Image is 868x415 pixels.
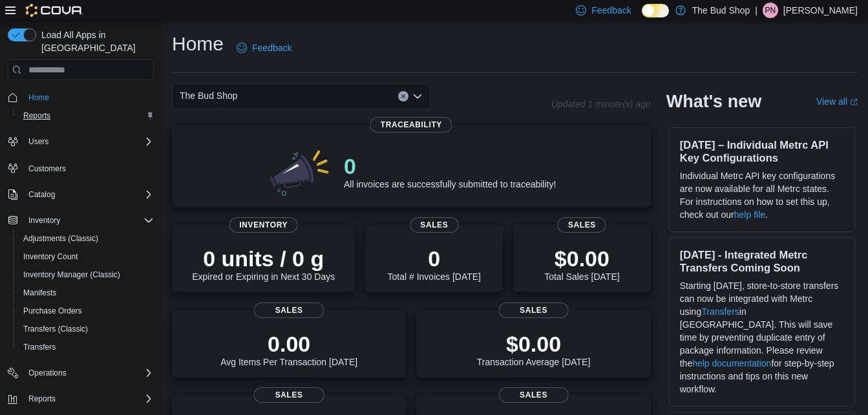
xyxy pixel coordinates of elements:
[3,390,159,408] button: Reports
[3,186,159,204] button: Catalog
[13,107,159,125] button: Reports
[18,303,87,319] a: Purchase Orders
[231,35,297,61] a: Feedback
[23,391,61,407] button: Reports
[642,4,669,17] input: Dark Mode
[3,158,159,177] button: Customers
[3,211,159,229] button: Inventory
[344,153,556,179] p: 0
[192,246,335,271] p: 0 units / 0 g
[23,161,71,176] a: Customers
[28,136,48,147] span: Users
[23,365,154,381] span: Operations
[220,331,357,357] p: 0.00
[18,231,103,246] a: Adjustments (Classic)
[23,160,154,176] span: Customers
[23,111,50,121] span: Reports
[18,339,61,355] a: Transfers
[388,246,481,282] div: Total # Invoices [DATE]
[410,217,458,233] span: Sales
[28,394,56,404] span: Reports
[13,229,159,248] button: Adjustments (Classic)
[28,215,60,226] span: Inventory
[23,89,154,105] span: Home
[692,3,750,18] p: The Bud Shop
[254,387,324,403] span: Sales
[23,213,154,228] span: Inventory
[692,358,771,368] a: help documentation
[18,339,154,355] span: Transfers
[23,365,72,381] button: Operations
[23,324,88,334] span: Transfers (Classic)
[13,284,159,302] button: Manifests
[783,3,858,18] p: [PERSON_NAME]
[18,321,154,337] span: Transfers (Classic)
[558,217,606,233] span: Sales
[18,249,83,264] a: Inventory Count
[755,3,757,18] p: |
[544,246,619,271] p: $0.00
[498,303,569,318] span: Sales
[388,246,481,271] p: 0
[412,91,423,101] button: Open list of options
[680,138,844,164] h3: [DATE] – Individual Metrc API Key Configurations
[370,117,452,133] span: Traceability
[850,98,858,106] svg: External link
[680,169,844,221] p: Individual Metrc API key configurations are now available for all Metrc states. For instructions ...
[28,164,66,174] span: Customers
[18,249,154,264] span: Inventory Count
[23,306,82,316] span: Purchase Orders
[591,4,631,17] span: Feedback
[36,28,154,54] span: Load All Apps in [GEOGRAPHIC_DATA]
[23,134,54,149] button: Users
[28,368,67,378] span: Operations
[28,92,49,103] span: Home
[28,189,55,200] span: Catalog
[13,266,159,284] button: Inventory Manager (Classic)
[498,387,569,403] span: Sales
[254,303,324,318] span: Sales
[23,391,154,407] span: Reports
[23,251,78,262] span: Inventory Count
[765,3,776,18] span: PN
[344,153,556,189] div: All invoices are successfully submitted to traceability!
[13,338,159,356] button: Transfers
[252,41,291,54] span: Feedback
[18,321,93,337] a: Transfers (Classic)
[18,303,154,319] span: Purchase Orders
[18,108,56,123] a: Reports
[18,108,154,123] span: Reports
[477,331,591,357] p: $0.00
[3,133,159,151] button: Users
[172,31,224,57] h1: Home
[680,279,844,396] p: Starting [DATE], store-to-store transfers can now be integrated with Metrc using in [GEOGRAPHIC_D...
[18,285,61,301] a: Manifests
[734,209,765,220] a: help file
[18,231,154,246] span: Adjustments (Classic)
[3,88,159,107] button: Home
[18,267,154,282] span: Inventory Manager (Classic)
[13,248,159,266] button: Inventory Count
[13,320,159,338] button: Transfers (Classic)
[551,99,651,109] p: Updated 1 minute(s) ago
[642,17,642,18] span: Dark Mode
[23,187,60,202] button: Catalog
[18,267,125,282] a: Inventory Manager (Classic)
[398,91,408,101] button: Clear input
[192,246,335,282] div: Expired or Expiring in Next 30 Days
[3,364,159,382] button: Operations
[229,217,298,233] span: Inventory
[13,302,159,320] button: Purchase Orders
[23,270,120,280] span: Inventory Manager (Classic)
[23,90,54,105] a: Home
[680,248,844,274] h3: [DATE] - Integrated Metrc Transfers Coming Soon
[477,331,591,367] div: Transaction Average [DATE]
[18,285,154,301] span: Manifests
[266,145,333,197] img: 0
[180,88,238,103] span: The Bud Shop
[26,4,83,17] img: Cova
[220,331,357,367] div: Avg Items Per Transaction [DATE]
[763,3,778,18] div: Patricia Nicol
[23,187,154,202] span: Catalog
[816,96,858,107] a: View allExternal link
